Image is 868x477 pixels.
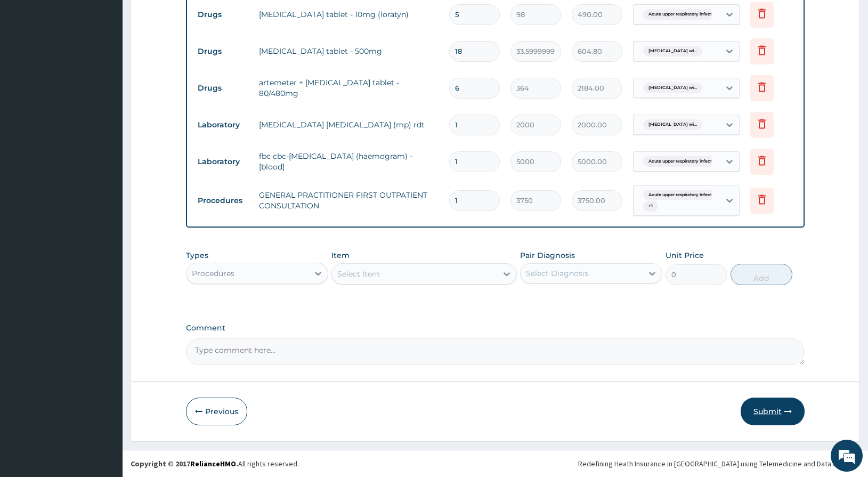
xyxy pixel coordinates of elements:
div: Minimize live chat window [175,5,200,31]
div: Procedures [192,268,234,279]
td: Drugs [192,5,254,25]
td: [MEDICAL_DATA] [MEDICAL_DATA] (mp) rdt [254,114,444,135]
td: fbc cbc-[MEDICAL_DATA] (haemogram) - [blood] [254,145,444,177]
label: Item [331,250,350,261]
span: Acute upper respiratory infect... [643,156,720,167]
td: [MEDICAL_DATA] tablet - 500mg [254,41,444,62]
button: Previous [186,398,247,425]
div: Select Diagnosis [526,268,588,279]
button: Submit [741,398,805,425]
td: Laboratory [192,152,254,172]
textarea: Type your message and hit 'Enter' [5,291,203,328]
span: We're online! [62,134,147,242]
footer: All rights reserved. [123,450,868,477]
td: Drugs [192,42,254,61]
strong: Copyright © 2017 . [131,459,238,468]
label: Unit Price [666,250,704,261]
a: RelianceHMO [190,459,236,468]
label: Pair Diagnosis [520,250,575,261]
label: Comment [186,324,805,333]
td: Laboratory [192,115,254,135]
img: d_794563401_company_1708531726252_794563401 [20,53,43,80]
span: [MEDICAL_DATA] wi... [643,46,702,56]
td: GENERAL PRACTITIONER FIRST OUTPATIENT CONSULTATION [254,184,444,216]
td: artemeter + [MEDICAL_DATA] tablet - 80/480mg [254,72,444,104]
td: Drugs [192,78,254,98]
div: Redefining Heath Insurance in [GEOGRAPHIC_DATA] using Telemedicine and Data Science! [578,458,860,469]
span: [MEDICAL_DATA] wi... [643,119,702,130]
div: Select Item [337,269,380,279]
span: [MEDICAL_DATA] wi... [643,83,702,93]
td: [MEDICAL_DATA] tablet - 10mg (loratyn) [254,4,444,25]
span: + 1 [643,201,658,212]
button: Add [731,264,792,285]
div: Chat with us now [55,60,179,74]
label: Types [186,251,208,260]
span: Acute upper respiratory infect... [643,9,720,20]
td: Procedures [192,191,254,211]
span: Acute upper respiratory infect... [643,190,720,200]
